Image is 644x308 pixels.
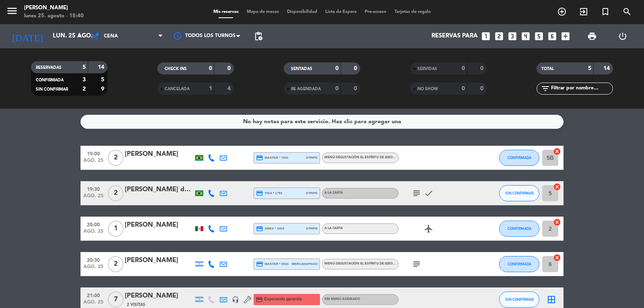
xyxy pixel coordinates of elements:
div: [PERSON_NAME] [125,255,193,266]
i: add_circle_outline [557,7,567,17]
span: ago. 25 [83,229,103,238]
span: CANCELADA [165,87,190,91]
div: [PERSON_NAME] [125,220,193,230]
i: cancel [553,147,561,155]
div: [PERSON_NAME] [125,291,193,301]
span: 2 [108,256,124,272]
i: credit_card [256,190,263,197]
i: subject [412,188,421,198]
span: Mis reservas [209,10,243,14]
i: turned_in_not [601,7,610,17]
i: looks_3 [507,31,518,41]
button: SIN CONFIRMAR [499,291,539,308]
span: 2 [108,150,124,166]
i: looks_one [481,31,491,41]
span: 20:30 [83,255,103,264]
i: credit_card [256,260,263,268]
div: LOG OUT [607,24,638,48]
span: print [587,31,597,41]
i: [DATE] [6,27,49,45]
div: [PERSON_NAME] [125,149,193,159]
span: 2 [108,185,124,201]
strong: 0 [335,66,339,71]
span: Esperando garantía [264,296,302,302]
span: SERVIDAS [417,67,437,71]
div: [PERSON_NAME] [24,4,84,12]
span: 2 Visitas [127,302,145,308]
button: menu [6,5,18,20]
strong: 9 [101,86,106,92]
span: Disponibilidad [283,10,321,14]
i: cancel [553,254,561,262]
span: Tarjetas de regalo [390,10,435,14]
i: headset_mic [232,296,239,303]
i: credit_card [256,154,263,161]
button: CONFIRMADA [499,221,539,237]
input: Filtrar por nombre... [550,84,613,93]
button: CONFIRMADA [499,256,539,272]
strong: 0 [209,66,212,71]
span: Mapa de mesas [243,10,283,14]
span: 21:00 [83,290,103,300]
strong: 0 [335,86,339,91]
i: cancel [553,183,561,191]
span: TOTAL [541,67,554,71]
span: pending_actions [254,31,263,41]
span: ago. 25 [83,193,103,203]
i: check [424,188,433,198]
span: A la carta [324,191,343,194]
span: master * 3934 [256,260,289,268]
span: Sin menú asignado [324,298,360,301]
strong: 0 [480,86,485,91]
span: RESERVADAS [36,66,62,70]
strong: 14 [603,66,611,71]
span: stripe [306,190,318,196]
i: arrow_drop_down [75,31,85,41]
span: 19:30 [83,184,103,193]
span: NO SHOW [417,87,438,91]
span: SIN CONFIRMAR [505,191,534,195]
strong: 0 [480,66,485,71]
i: looks_6 [547,31,557,41]
i: subject [412,259,421,269]
span: SENTADAS [291,67,312,71]
strong: 5 [101,77,106,83]
strong: 0 [354,86,359,91]
span: Lista de Espera [321,10,361,14]
strong: 3 [83,77,86,83]
span: CONFIRMADA [508,262,531,266]
span: SIN CONFIRMAR [505,297,534,302]
strong: 1 [209,86,212,91]
span: Cena [104,33,118,39]
div: No hay notas para este servicio. Haz clic para agregar una [243,117,401,126]
span: Menú degustación El espíritu de [GEOGRAPHIC_DATA] [324,156,418,159]
i: border_all [547,295,556,304]
i: credit_card [256,296,263,303]
span: CHECK INS [165,67,187,71]
strong: 2 [83,86,86,92]
strong: 14 [98,64,106,70]
div: [PERSON_NAME] da [PERSON_NAME] [125,184,193,195]
span: amex * 1004 [256,225,284,232]
strong: 0 [227,66,232,71]
strong: 5 [588,66,591,71]
strong: 0 [354,66,359,71]
i: filter_list [541,84,550,93]
button: SIN CONFIRMAR [499,185,539,201]
span: 19:00 [83,149,103,158]
i: looks_two [494,31,504,41]
span: Menú degustación El espíritu de [GEOGRAPHIC_DATA] [324,262,418,265]
i: add_box [560,31,571,41]
span: 1 [108,221,124,237]
span: A la carta [324,227,343,230]
span: 7 [108,291,124,308]
strong: 0 [462,66,465,71]
span: Pre-acceso [361,10,390,14]
i: looks_5 [534,31,544,41]
i: exit_to_app [579,7,588,17]
i: power_settings_new [618,31,627,41]
span: ago. 25 [83,158,103,167]
span: master * 7291 [256,154,289,161]
strong: 0 [462,86,465,91]
span: mercadopago [292,261,318,267]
